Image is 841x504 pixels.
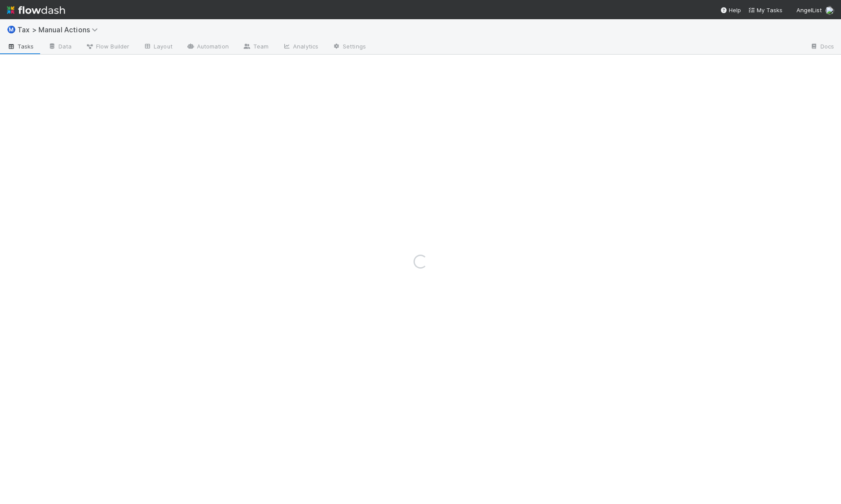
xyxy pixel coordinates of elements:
img: logo-inverted-e16ddd16eac7371096b0.svg [7,3,65,17]
span: My Tasks [748,7,782,14]
div: Help [720,6,741,14]
img: avatar_55a2f090-1307-4765-93b4-f04da16234ba.png [825,6,834,15]
span: AngelList [796,7,822,14]
a: My Tasks [748,6,782,14]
